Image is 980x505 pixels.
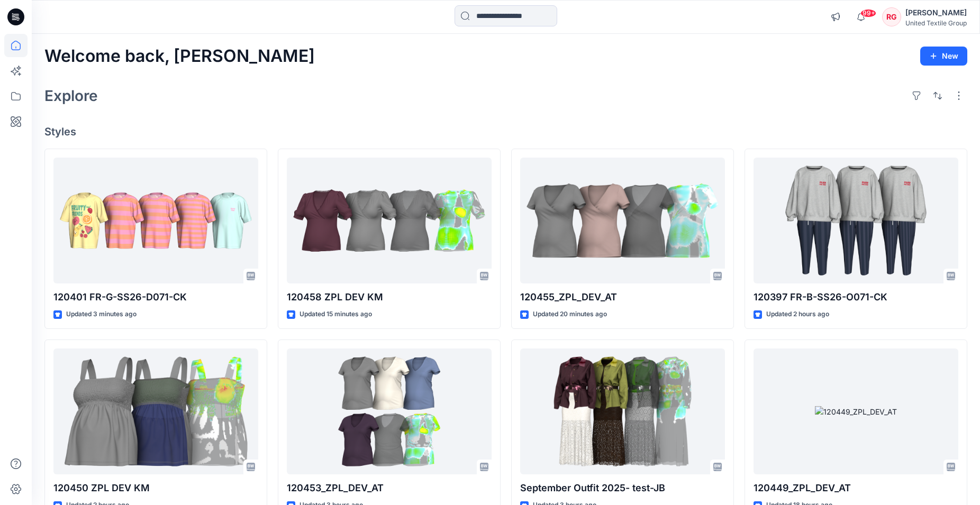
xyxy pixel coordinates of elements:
p: Updated 20 minutes ago [533,309,607,320]
p: 120458 ZPL DEV KM [287,290,492,305]
h4: Styles [44,125,967,138]
p: 120450 ZPL DEV KM [53,481,258,495]
a: 120397 FR-B-SS26-O071-CK [754,158,958,284]
a: 120449_ZPL_DEV_AT [754,348,958,475]
button: New [920,47,967,66]
div: United Textile Group [905,19,967,27]
p: Updated 3 minutes ago [66,309,137,320]
a: 120450 ZPL DEV KM [53,348,258,475]
p: September Outfit 2025- test-JB [520,481,725,495]
div: [PERSON_NAME] [905,6,967,19]
a: September Outfit 2025- test-JB [520,348,725,475]
p: 120453_ZPL_DEV_AT [287,481,492,495]
h2: Welcome back, [PERSON_NAME] [44,47,315,66]
a: 120455_ZPL_DEV_AT [520,158,725,284]
div: RG [882,7,901,26]
h2: Explore [44,87,98,104]
p: 120449_ZPL_DEV_AT [754,481,958,495]
p: 120455_ZPL_DEV_AT [520,290,725,305]
span: 99+ [860,9,876,17]
a: 120453_ZPL_DEV_AT [287,348,492,475]
p: Updated 2 hours ago [766,309,829,320]
p: 120397 FR-B-SS26-O071-CK [754,290,958,305]
p: Updated 15 minutes ago [300,309,372,320]
a: 120458 ZPL DEV KM [287,158,492,284]
a: 120401 FR-G-SS26-D071-CK [53,158,258,284]
p: 120401 FR-G-SS26-D071-CK [53,290,258,305]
